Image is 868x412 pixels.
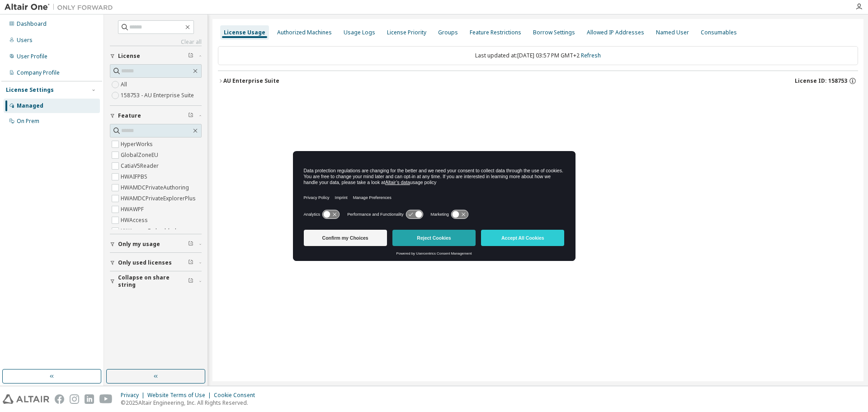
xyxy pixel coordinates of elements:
[118,52,140,60] span: License
[17,37,33,44] div: Users
[224,29,265,36] div: License Usage
[121,161,160,171] label: CatiaV5Reader
[118,274,188,289] span: Collapse on share string
[17,69,60,76] div: Company Profile
[110,38,202,46] a: Clear all
[5,3,118,12] img: Altair One
[17,102,43,109] div: Managed
[121,204,146,215] label: HWAWPF
[188,112,193,119] span: Clear filter
[121,79,129,90] label: All
[121,193,198,204] label: HWAMDCPrivateExplorerPlus
[438,29,458,36] div: Groups
[118,241,160,248] span: Only my usage
[121,392,147,399] div: Privacy
[147,392,214,399] div: Website Terms of Use
[3,394,49,404] img: altair_logo.svg
[110,46,202,66] button: License
[121,150,160,161] label: GlobalZoneEU
[17,20,47,28] div: Dashboard
[587,29,644,36] div: Allowed IP Addresses
[344,29,375,36] div: Usage Logs
[110,106,202,126] button: Feature
[17,118,39,125] div: On Prem
[110,271,202,291] button: Collapse on share string
[121,90,196,101] label: 158753 - AU Enterprise Suite
[277,29,332,36] div: Authorized Machines
[533,29,575,36] div: Borrow Settings
[17,53,47,60] div: User Profile
[118,112,141,119] span: Feature
[218,71,858,91] button: AU Enterprise SuiteLicense ID: 158753
[218,46,858,65] div: Last updated at: [DATE] 03:57 PM GMT+2
[223,77,279,85] div: AU Enterprise Suite
[188,259,193,266] span: Clear filter
[85,394,94,404] img: linkedin.svg
[581,52,601,59] a: Refresh
[99,394,113,404] img: youtube.svg
[55,394,64,404] img: facebook.svg
[188,52,193,60] span: Clear filter
[121,399,260,407] p: © 2025 Altair Engineering, Inc. All Rights Reserved.
[121,215,150,226] label: HWAccess
[70,394,79,404] img: instagram.svg
[795,77,847,85] span: License ID: 158753
[214,392,260,399] div: Cookie Consent
[188,278,193,285] span: Clear filter
[121,226,178,237] label: HWAccessEmbedded
[470,29,521,36] div: Feature Restrictions
[701,29,737,36] div: Consumables
[118,259,172,266] span: Only used licenses
[6,86,54,94] div: License Settings
[110,253,202,273] button: Only used licenses
[121,182,191,193] label: HWAMDCPrivateAuthoring
[188,241,193,248] span: Clear filter
[121,171,149,182] label: HWAIFPBS
[121,139,155,150] label: HyperWorks
[656,29,689,36] div: Named User
[387,29,426,36] div: License Priority
[110,234,202,254] button: Only my usage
